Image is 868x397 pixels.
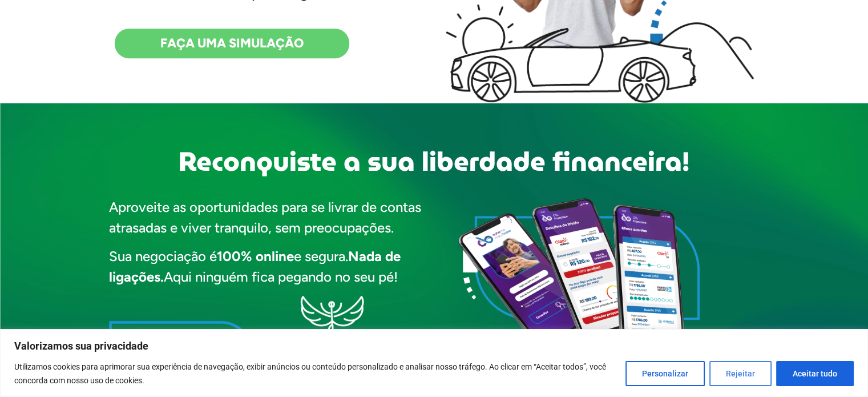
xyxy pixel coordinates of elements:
[14,339,854,353] p: Valorizamos sua privacidade
[217,248,294,264] strong: 100% online
[160,37,304,50] span: FAÇA UMA SIMULAÇÃO
[625,361,705,386] button: Personalizar
[109,197,434,238] p: Aproveite as oportunidades para se livrar de contas atrasadas e viver tranquilo, sem preocupações.
[709,361,772,386] button: Rejeitar
[109,246,434,287] p: Sua negociação é e segura.
[14,360,617,387] p: Utilizamos cookies para aprimorar sua experiência de navegação, exibir anúncios ou conteúdo perso...
[776,361,854,386] button: Aceitar tudo
[115,29,349,58] a: FAÇA UMA SIMULAÇÃO
[164,268,398,285] span: Aqui ninguém fica pegando no seu pé!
